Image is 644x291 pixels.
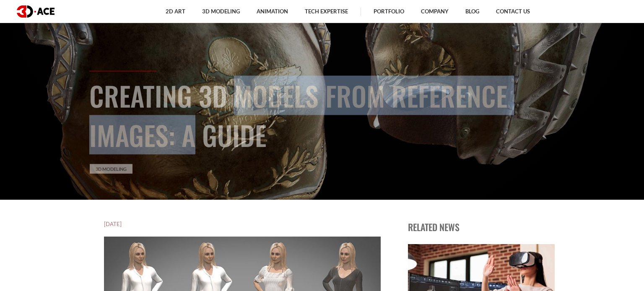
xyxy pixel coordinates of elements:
img: logo dark [17,5,55,18]
p: Related news [408,220,555,234]
h5: [DATE] [104,220,381,228]
a: 3D Modeling [90,164,132,174]
h1: Creating 3D Models from Reference Images: A Guide [89,76,555,155]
